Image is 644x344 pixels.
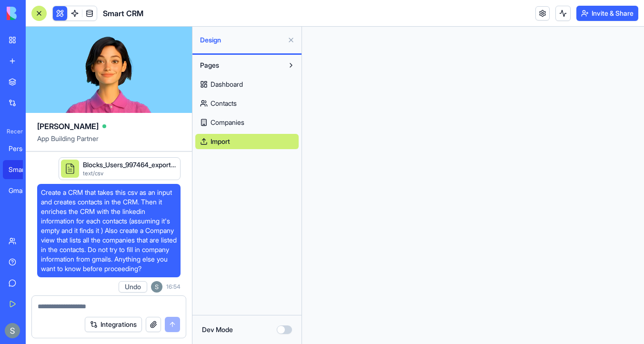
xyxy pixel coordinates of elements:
[195,115,299,130] a: Companies
[37,134,181,151] span: App Building Partner
[202,325,233,334] label: Dev Mode
[41,188,177,273] span: Create a CRM that takes this csv as an input and creates contacts in the CRM. Then it enriches th...
[5,323,20,338] img: ACg8ocKnDTHbS00rqwWSHQfXf8ia04QnQtz5EDX_Ef5UNrjqV-k=s96-c
[211,99,237,108] span: Contacts
[9,165,35,174] div: Smart CRM
[83,160,176,170] div: Blocks_Users_997464_export_2025-09-21_11_06.csv
[7,7,66,20] img: logo
[195,134,299,149] a: Import
[9,144,35,153] div: Personal Assistant
[37,121,99,132] span: [PERSON_NAME]
[151,281,162,293] img: ACg8ocKnDTHbS00rqwWSHQfXf8ia04QnQtz5EDX_Ef5UNrjqV-k=s96-c
[3,160,41,179] a: Smart CRM
[83,170,176,177] div: text/csv
[3,139,41,158] a: Personal Assistant
[85,317,142,332] button: Integrations
[103,8,143,19] span: Smart CRM
[9,186,35,195] div: Gmail Email Sender
[211,137,230,146] span: Import
[200,61,219,70] span: Pages
[211,80,243,89] span: Dashboard
[211,118,244,127] span: Companies
[3,181,41,200] a: Gmail Email Sender
[119,281,147,293] button: Undo
[195,96,299,111] a: Contacts
[576,6,638,21] button: Invite & Share
[166,283,181,291] span: 16:54
[195,77,299,92] a: Dashboard
[3,128,23,135] span: Recent
[195,58,283,73] button: Pages
[200,35,283,45] span: Design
